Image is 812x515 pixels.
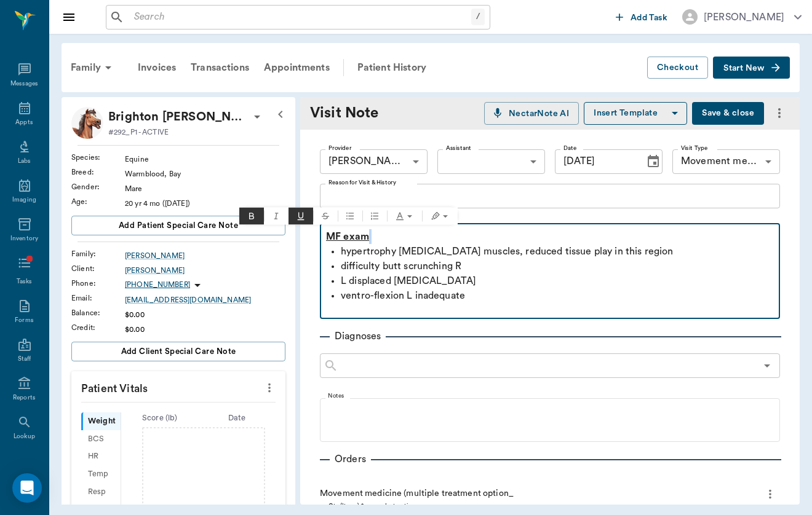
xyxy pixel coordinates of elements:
[330,329,386,344] p: Diagnoses
[563,144,576,152] label: Date
[338,208,362,225] span: Bulleted list (⌘⇧8)
[260,377,279,398] button: more
[129,9,471,26] input: Search
[81,465,121,483] div: Temp
[125,265,285,276] a: [PERSON_NAME]
[584,102,687,125] button: Insert Template
[125,324,285,335] div: $0.00
[119,219,238,232] span: Add patient Special Care Note
[713,57,790,79] button: Start New
[641,149,666,174] button: Choose date, selected date is Sep 16, 2025
[341,288,774,303] p: ventro-flexion L inadequate
[183,53,257,82] a: Transactions
[81,483,121,501] div: Resp
[125,154,285,165] div: Equine
[125,294,285,305] a: [EMAIL_ADDRESS][DOMAIN_NAME]
[341,244,774,259] p: hypertrophy [MEDICAL_DATA] muscles, reduced tissue play in this region
[71,293,125,304] div: Email :
[71,371,285,402] p: Patient Vitals
[10,79,39,88] div: Messages
[15,316,33,325] div: Forms
[121,412,199,424] div: Score ( lb )
[320,149,428,174] div: [PERSON_NAME]
[12,195,36,205] div: Imaging
[385,501,418,510] label: Instructions
[198,412,276,424] div: Date
[121,345,236,358] span: Add client Special Care Note
[338,208,362,225] button: Bulleted list
[10,234,38,243] div: Inventory
[125,168,285,179] div: Warmblood, Bay
[681,144,708,152] label: Visit Type
[555,149,636,174] input: MM/DD/YYYY
[647,57,708,79] button: Checkout
[108,107,250,127] div: Brighton Klare
[17,277,32,286] div: Tasks
[125,250,285,261] a: [PERSON_NAME]
[760,484,780,505] button: more
[71,248,125,259] div: Family :
[14,432,35,441] div: Lookup
[320,487,514,500] p: Movement medicine (multiple treatment option_
[471,9,485,25] div: /
[125,198,285,209] div: 20 yr 4 mo ([DATE])
[239,208,264,225] span: Bold (⌘B)
[81,412,121,430] div: Weight
[18,355,31,364] div: Staff
[71,181,125,192] div: Gender :
[362,208,387,225] button: Ordered list
[125,280,190,290] p: [PHONE_NUMBER]
[239,208,264,225] button: Bold
[71,216,285,235] button: Add patient Special Care Note
[264,208,289,225] span: Italic (⌘I)
[328,391,344,400] label: Notes
[257,53,337,82] a: Appointments
[328,501,364,510] label: Qty (Items) *
[57,5,81,29] button: Close drawer
[63,53,123,82] div: Family
[71,278,125,289] div: Phone :
[313,208,338,225] button: Strikethrough
[330,452,371,466] p: Orders
[71,322,125,333] div: Credit :
[310,102,402,124] div: Visit Note
[15,118,33,127] div: Appts
[71,107,103,139] img: Profile Image
[758,357,776,374] button: Open
[388,208,422,225] button: Text color
[13,393,36,403] div: Reports
[341,273,774,288] p: L displaced [MEDICAL_DATA]
[313,208,338,225] span: Strikethrough (⌘D)
[672,6,811,28] button: [PERSON_NAME]
[71,196,125,207] div: Age :
[71,263,125,274] div: Client :
[769,103,790,124] button: more
[328,178,396,187] label: Reason for Visit & History
[341,259,774,273] p: difficulty butt scrunching R
[446,144,471,152] label: Assistant
[12,473,42,503] div: Open Intercom Messenger
[611,6,672,28] button: Add Task
[71,167,125,178] div: Breed :
[18,157,31,166] div: Labs
[672,149,780,174] div: Movement medicine
[108,107,250,127] p: Brighton [PERSON_NAME]
[328,217,345,226] label: Notes
[692,102,764,125] button: Save & close
[71,307,125,318] div: Balance :
[350,53,434,82] a: Patient History
[326,232,369,242] u: MF exam
[423,208,458,225] button: Text highlight
[362,208,387,225] span: Ordered list (⌘⇧9)
[130,53,183,82] a: Invoices
[289,208,313,225] span: Underline (⌘U)
[704,10,784,25] div: [PERSON_NAME]
[289,208,313,225] button: Underline
[484,102,579,125] button: NectarNote AI
[125,309,285,320] div: $0.00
